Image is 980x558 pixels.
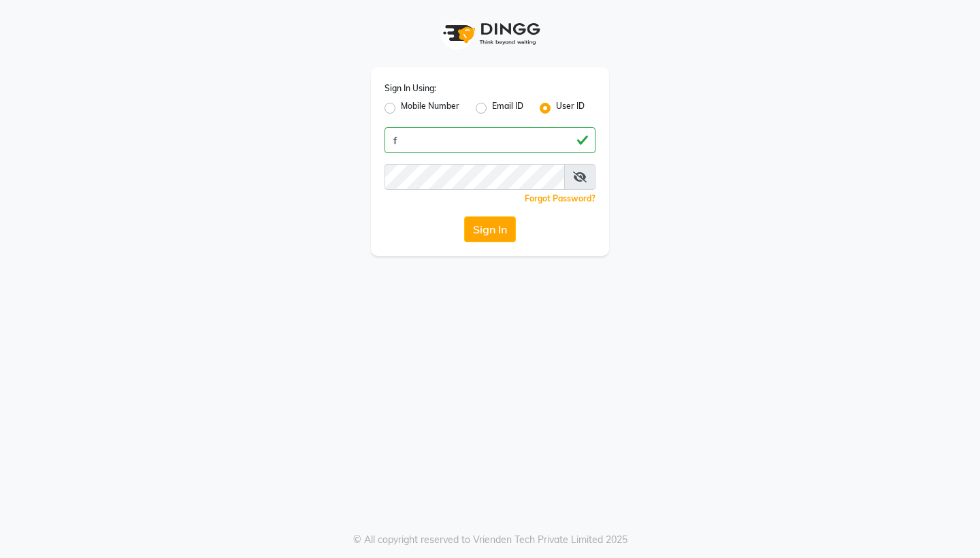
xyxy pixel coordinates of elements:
input: Username [385,164,565,190]
label: Sign In Using: [385,82,436,95]
img: logo1.svg [436,14,544,54]
input: Username [385,127,595,153]
label: User ID [556,100,585,116]
a: Forgot Password? [525,193,595,203]
button: Sign In [464,216,516,242]
label: Mobile Number [401,100,459,116]
label: Email ID [492,100,523,116]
